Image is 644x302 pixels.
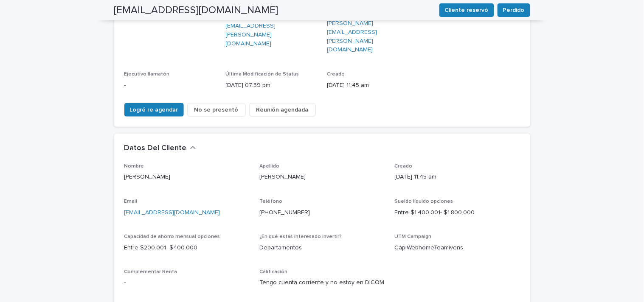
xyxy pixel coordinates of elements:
span: Calificación [259,270,287,275]
p: [PERSON_NAME] [259,173,385,182]
span: Nombre [124,164,144,169]
span: Reunión agendada [256,106,309,114]
span: UTM Campaign [395,234,432,239]
span: Creado [395,164,413,169]
span: Apellido [259,164,279,169]
button: Datos Del Cliente [124,144,196,153]
p: [DATE] 07:59 pm [226,81,317,90]
span: Logré re agendar [130,106,178,114]
span: ¿En qué estás interesado invertir? [259,234,342,239]
span: Ejecutivo llamatón [124,72,170,77]
a: [PERSON_NAME][EMAIL_ADDRESS][PERSON_NAME][DOMAIN_NAME] [327,19,419,54]
h2: [EMAIL_ADDRESS][DOMAIN_NAME] [114,4,278,17]
p: Tengo cuenta corriente y no estoy en DICOM [259,279,385,288]
button: No se presentó [187,103,246,117]
p: [DATE] 11:45 am [395,173,520,182]
button: Perdido [498,3,530,17]
span: No se presentó [194,106,239,114]
span: Teléfono [259,199,282,204]
span: Perdido [503,6,525,14]
p: [PERSON_NAME] [124,173,250,182]
span: Sueldo líquido opciones [395,199,453,204]
p: - [124,81,216,90]
a: [PERSON_NAME][EMAIL_ADDRESS][PERSON_NAME][DOMAIN_NAME] [226,13,317,48]
p: - [124,279,250,288]
p: Entre $200.001- $400.000 [124,243,250,252]
span: Capacidad de ahorro mensual opciones [124,234,220,239]
p: [DATE] 11:45 am [327,81,419,90]
p: CapiWebhomeTeamivens [395,243,520,252]
button: Cliente reservó [439,3,494,17]
span: Cliente reservó [445,6,489,14]
p: Departamentos [259,243,385,252]
button: Reunión agendada [249,103,316,117]
a: [PHONE_NUMBER] [259,210,310,215]
p: Entre $1.400.001- $1.800.000 [395,208,520,217]
span: Email [124,199,138,204]
span: Última Modificación de Status [226,72,299,77]
span: Creado [327,72,345,77]
button: Logré re agendar [124,103,184,117]
a: [EMAIL_ADDRESS][DOMAIN_NAME] [124,210,220,215]
span: Complementar Renta [124,270,177,275]
h2: Datos Del Cliente [124,144,187,153]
